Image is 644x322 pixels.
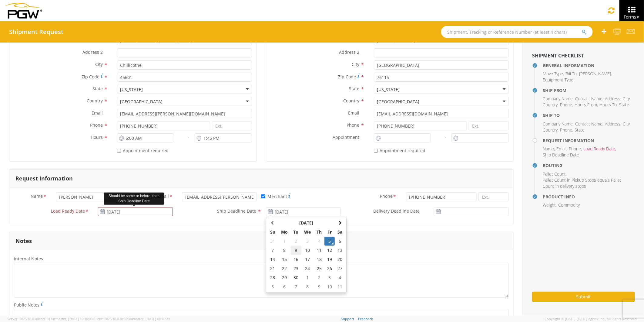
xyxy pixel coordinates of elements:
[291,228,301,237] th: Tu
[14,256,43,262] span: Internal Notes
[543,202,556,208] span: Weight
[324,246,335,255] td: 12
[278,246,291,255] td: 8
[278,218,335,228] th: Select Month
[560,127,572,133] span: Phone
[324,264,335,273] td: 26
[291,255,301,264] td: 16
[583,146,616,152] li: ,
[341,317,354,321] a: Support
[543,171,566,177] span: Pallet Count
[543,202,557,208] li: ,
[575,102,598,108] li: ,
[441,26,593,38] input: Shipment, Tracking or Reference Number (at least 4 chars)
[5,3,42,19] img: pgw-form-logo-1aaa8060b1cc70fad034.png
[543,102,558,108] li: ,
[532,52,584,59] strong: Shipment Checklist
[347,122,360,128] span: Phone
[377,87,400,93] div: [US_STATE]
[314,282,324,291] td: 9
[543,77,573,83] span: Equipment Type
[599,102,617,108] span: Hours To
[324,273,335,282] td: 3
[543,71,563,77] span: Move Type
[301,255,314,264] td: 17
[291,264,301,273] td: 23
[335,264,345,273] td: 27
[335,246,345,255] td: 13
[579,71,611,77] span: [PERSON_NAME]
[338,221,342,225] span: Next Month
[558,202,580,208] span: Commodity
[91,134,103,140] span: Hours
[278,237,291,246] td: 1
[314,255,324,264] td: 18
[117,149,121,153] input: Appointment required
[569,146,582,152] li: ,
[575,121,603,127] li: ,
[636,15,640,20] span: ▼
[623,96,630,101] span: City
[575,127,585,133] span: State
[560,102,572,108] span: Phone
[543,127,558,133] span: Country
[560,127,573,133] li: ,
[291,273,301,282] td: 30
[543,171,567,177] li: ,
[469,121,509,130] input: Ext.
[543,96,573,101] span: Company Name
[92,110,103,116] span: Email
[87,98,103,104] span: Country
[605,96,620,101] span: Address
[301,237,314,246] td: 3
[278,282,291,291] td: 6
[314,228,324,237] th: Th
[31,193,43,200] span: Name
[7,317,92,321] span: Server: 2025.18.0-a0edd1917ac
[543,102,558,108] span: Country
[324,255,335,264] td: 19
[579,71,612,77] li: ,
[599,102,618,108] li: ,
[445,134,446,140] span: -
[583,146,615,152] span: Load Ready Date
[278,228,291,237] th: Mo
[349,86,360,91] span: State
[532,292,635,302] button: Submit
[15,238,32,244] h3: Notes
[543,71,564,77] li: ,
[605,96,621,102] li: ,
[605,121,621,127] li: ,
[188,134,190,140] span: -
[619,102,629,108] span: State
[575,96,603,102] li: ,
[358,317,373,321] a: Feedback
[261,194,265,198] input: Merchant
[95,61,103,67] span: City
[543,121,573,127] span: Company Name
[301,228,314,237] th: We
[344,98,360,104] span: Country
[267,228,278,237] th: Su
[267,255,278,264] td: 14
[575,121,602,127] span: Contact Name
[301,264,314,273] td: 24
[82,74,99,80] span: Zip Code
[478,192,509,201] input: Ext.
[278,273,291,282] td: 29
[543,96,574,102] li: ,
[314,237,324,246] td: 4
[267,246,278,255] td: 7
[543,146,554,152] span: Name
[565,71,578,77] li: ,
[267,264,278,273] td: 21
[120,99,163,105] div: [GEOGRAPHIC_DATA]
[545,317,637,321] span: Copyright © [DATE]-[DATE] Agistix Inc., All Rights Reserved
[314,264,324,273] td: 25
[15,176,73,182] h3: Request Information
[374,147,427,154] label: Appointment required
[575,96,602,101] span: Contact Name
[543,194,635,199] h4: Product Info
[377,99,420,105] div: [GEOGRAPHIC_DATA]
[301,282,314,291] td: 8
